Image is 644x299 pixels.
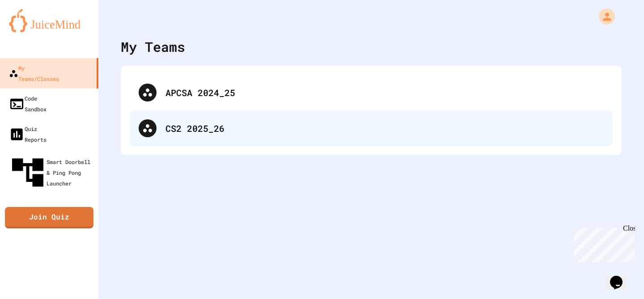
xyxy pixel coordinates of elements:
[606,263,635,290] iframe: chat widget
[130,110,613,146] div: CS2 2025_26
[9,9,89,32] img: logo-orange.svg
[5,207,93,228] a: Join Quiz
[165,122,604,135] div: CS2 2025_26
[570,224,635,262] iframe: chat widget
[165,86,604,99] div: APCSA 2024_25
[9,154,95,191] div: Smart Doorbell & Ping Pong Launcher
[121,37,185,57] div: My Teams
[130,75,613,110] div: APCSA 2024_25
[4,4,62,57] div: Chat with us now!Close
[9,123,47,145] div: Quiz Reports
[589,6,617,27] div: My Account
[9,93,47,114] div: Code Sandbox
[9,63,59,84] div: My Teams/Classes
